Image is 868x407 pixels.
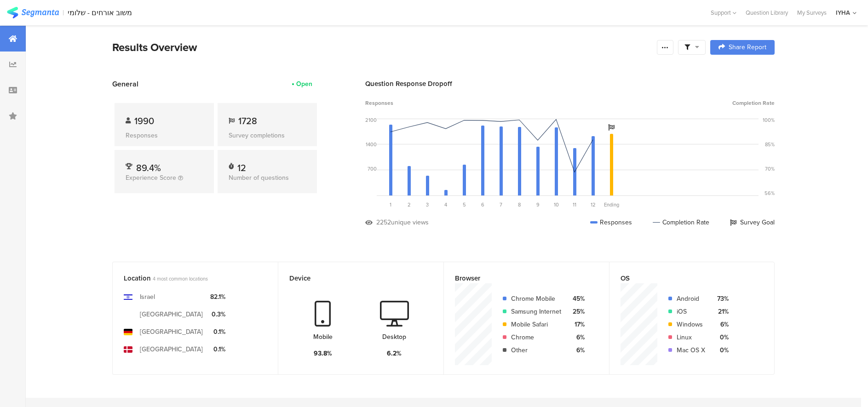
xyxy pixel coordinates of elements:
span: Responses [365,99,393,107]
a: My Surveys [793,8,831,17]
div: Responses [590,218,632,227]
div: Location [124,273,252,283]
div: Ending [602,201,621,208]
div: 700 [368,165,377,172]
div: 0.3% [210,310,225,319]
span: 6 [481,201,484,208]
div: Linux [677,332,705,342]
span: 4 most common locations [153,275,208,282]
span: 1990 [134,114,154,128]
span: 1 [390,201,391,208]
span: 5 [463,201,466,208]
span: General [112,79,138,89]
div: [GEOGRAPHIC_DATA] [140,310,203,319]
span: 89.4% [136,161,161,175]
div: Samsung Internet [511,307,561,316]
span: 1728 [238,114,257,128]
div: [GEOGRAPHIC_DATA] [140,327,203,337]
div: 2252 [376,218,391,227]
div: IYHA [836,8,850,17]
div: 0% [713,345,729,355]
div: 45% [569,294,585,304]
div: 1400 [366,141,377,148]
div: 6% [569,332,585,342]
div: 2100 [365,116,377,124]
div: Results Overview [112,39,652,56]
div: משוב אורחים - שלומי [68,8,132,17]
div: Other [511,345,561,355]
span: 12 [591,201,596,208]
div: Desktop [382,332,406,342]
div: Responses [126,131,203,140]
span: Experience Score [126,173,176,183]
span: 11 [573,201,576,208]
div: Mobile Safari [511,320,561,329]
div: Israel [140,292,155,302]
div: 6% [569,345,585,355]
div: | [63,7,64,18]
div: 21% [713,307,729,316]
div: 56% [765,189,775,197]
span: 4 [444,201,447,208]
div: 85% [765,141,775,148]
div: OS [621,273,748,283]
div: Open [296,79,312,89]
div: 100% [763,116,775,124]
div: Survey Goal [730,218,775,227]
span: 2 [408,201,411,208]
div: 6.2% [387,349,402,358]
a: Question Library [741,8,793,17]
div: Device [289,273,417,283]
span: Number of questions [229,173,289,183]
div: Support [711,6,736,20]
div: Mobile [313,332,333,342]
div: 82.1% [210,292,225,302]
div: Chrome [511,332,561,342]
div: Windows [677,320,705,329]
span: 9 [536,201,540,208]
div: 73% [713,294,729,304]
div: Question Response Dropoff [365,79,775,89]
div: 0.1% [210,344,225,354]
img: segmanta logo [7,7,59,18]
div: Android [677,294,705,304]
div: 25% [569,307,585,316]
div: 6% [713,320,729,329]
span: 10 [554,201,559,208]
div: Mac OS X [677,345,705,355]
div: Survey completions [229,131,306,140]
i: Survey Goal [608,124,615,131]
div: unique views [391,218,429,227]
div: [GEOGRAPHIC_DATA] [140,344,203,354]
span: 8 [518,201,521,208]
div: 0.1% [210,327,225,337]
div: iOS [677,307,705,316]
div: 0% [713,332,729,342]
div: Completion Rate [653,218,709,227]
div: 17% [569,320,585,329]
span: Share Report [729,44,766,51]
div: Browser [455,273,583,283]
div: 12 [237,161,246,170]
div: Chrome Mobile [511,294,561,304]
div: 93.8% [314,349,332,358]
span: 7 [500,201,502,208]
div: 70% [765,165,775,172]
span: 3 [426,201,429,208]
span: Completion Rate [732,99,775,107]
